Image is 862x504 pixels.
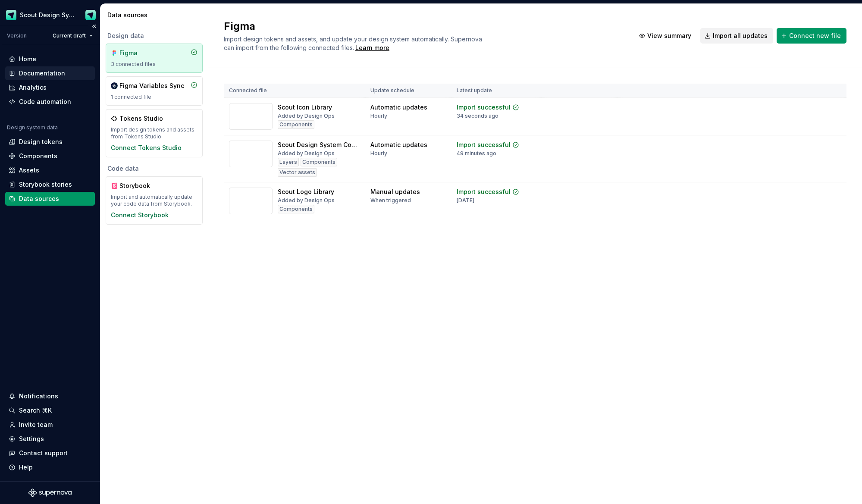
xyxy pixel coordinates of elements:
[370,150,387,157] div: Hourly
[301,158,337,166] div: Components
[5,460,95,474] button: Help
[19,435,44,443] div: Settings
[106,76,203,106] a: Figma Variables Sync1 connected file
[713,31,768,40] span: Import all updates
[224,84,365,98] th: Connected file
[278,113,335,119] div: Added by Design Ops
[700,28,773,44] button: Import all updates
[19,69,65,78] div: Documentation
[457,141,511,149] div: Import successful
[354,45,391,51] span: .
[19,449,68,457] div: Contact support
[5,95,95,109] a: Code automation
[278,103,332,112] div: Scout Icon Library
[278,205,314,213] div: Components
[19,420,53,429] div: Invite team
[28,488,72,497] svg: Supernova Logo
[5,135,95,149] a: Design tokens
[106,109,203,157] a: Tokens StudioImport design tokens and assets from Tokens StudioConnect Tokens Studio
[457,103,511,112] div: Import successful
[5,192,95,206] a: Data sources
[5,389,95,403] button: Notifications
[19,166,39,175] div: Assets
[278,141,360,149] div: Scout Design System Components
[19,180,72,189] div: Storybook stories
[106,176,203,225] a: StorybookImport and automatically update your code data from Storybook.Connect Storybook
[119,81,184,90] div: Figma Variables Sync
[457,150,496,157] div: 49 minutes ago
[370,141,427,149] div: Automatic updates
[6,10,16,20] img: e611c74b-76fc-4ef0-bafa-dc494cd4cb8a.png
[19,152,57,160] div: Components
[111,61,197,68] div: 3 connected files
[19,392,58,401] div: Notifications
[278,168,317,177] div: Vector assets
[647,31,691,40] span: View summary
[19,406,52,415] div: Search ⌘K
[19,463,33,472] div: Help
[355,44,389,52] a: Learn more
[278,120,314,129] div: Components
[777,28,846,44] button: Connect new file
[789,31,841,40] span: Connect new file
[5,81,95,94] a: Analytics
[106,44,203,73] a: Figma3 connected files
[457,113,498,119] div: 34 seconds ago
[5,404,95,417] button: Search ⌘K
[49,30,97,42] button: Current draft
[370,103,427,112] div: Automatic updates
[111,94,197,100] div: 1 connected file
[5,432,95,446] a: Settings
[88,20,100,32] button: Collapse sidebar
[5,418,95,432] a: Invite team
[111,144,182,152] button: Connect Tokens Studio
[19,55,36,63] div: Home
[7,124,58,131] div: Design system data
[224,35,484,51] span: Import design tokens and assets, and update your design system automatically. Supernova can impor...
[370,113,387,119] div: Hourly
[370,197,411,204] div: When triggered
[5,52,95,66] a: Home
[111,194,197,207] div: Import and automatically update your code data from Storybook.
[635,28,697,44] button: View summary
[19,138,63,146] div: Design tokens
[2,6,98,24] button: Scout Design SystemDesign Ops
[5,163,95,177] a: Assets
[5,446,95,460] button: Contact support
[106,31,203,40] div: Design data
[53,32,86,39] span: Current draft
[5,66,95,80] a: Documentation
[85,10,96,20] img: Design Ops
[278,188,334,196] div: Scout Logo Library
[19,97,71,106] div: Code automation
[7,32,27,39] div: Version
[19,83,47,92] div: Analytics
[370,188,420,196] div: Manual updates
[278,150,335,157] div: Added by Design Ops
[119,182,161,190] div: Storybook
[278,158,299,166] div: Layers
[5,149,95,163] a: Components
[457,197,474,204] div: [DATE]
[224,19,624,33] h2: Figma
[20,11,75,19] div: Scout Design System
[106,164,203,173] div: Code data
[365,84,451,98] th: Update schedule
[107,11,204,19] div: Data sources
[111,126,197,140] div: Import design tokens and assets from Tokens Studio
[119,114,163,123] div: Tokens Studio
[5,178,95,191] a: Storybook stories
[278,197,335,204] div: Added by Design Ops
[119,49,161,57] div: Figma
[457,188,511,196] div: Import successful
[111,211,169,219] button: Connect Storybook
[19,194,59,203] div: Data sources
[451,84,541,98] th: Latest update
